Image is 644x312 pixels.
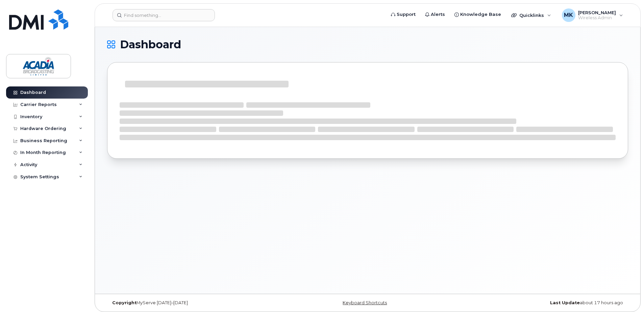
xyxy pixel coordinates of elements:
[550,300,580,305] strong: Last Update
[343,300,387,305] a: Keyboard Shortcuts
[107,300,281,306] div: MyServe [DATE]–[DATE]
[112,300,137,305] strong: Copyright
[454,300,628,306] div: about 17 hours ago
[120,40,181,50] span: Dashboard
